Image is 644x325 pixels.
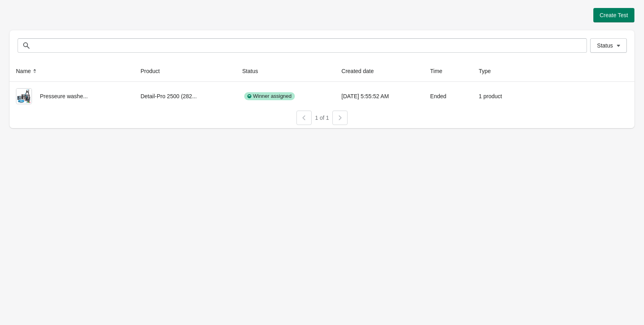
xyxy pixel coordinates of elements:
[137,64,171,78] button: Product
[600,12,628,18] span: Create Test
[338,64,385,78] button: Created date
[476,64,502,78] button: Type
[13,64,42,78] button: Name
[597,42,613,49] span: Status
[430,88,466,104] div: Ended
[40,93,88,99] span: Presseure washe...
[342,88,417,104] div: [DATE] 5:55:52 AM
[427,64,454,78] button: Time
[590,38,627,53] button: Status
[239,64,269,78] button: Status
[315,115,329,121] span: 1 of 1
[140,88,229,104] div: Detail-Pro 2500 (282...
[593,8,634,22] button: Create Test
[244,92,295,100] div: Winner assigned
[479,88,519,104] div: 1 product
